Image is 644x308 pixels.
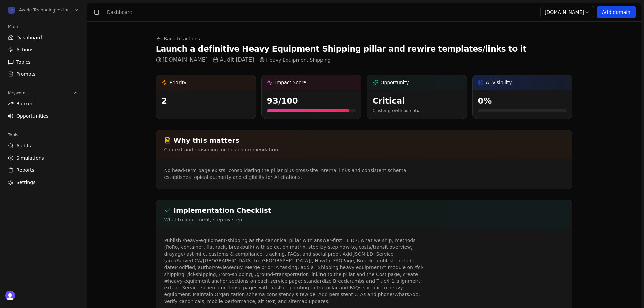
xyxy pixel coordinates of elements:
[5,88,81,98] button: Keywords
[164,216,564,223] p: What to implement, step by step
[5,140,81,151] a: Audits
[156,56,208,64] span: [DOMAIN_NAME]
[5,129,81,140] div: Tools
[5,291,15,300] button: Open user button
[381,79,409,86] span: Opportunity
[164,206,564,215] h2: Implementation Checklist
[164,167,424,181] p: No head‑term page exists; consolidating the pillar plus cross‑site internal links and consistent ...
[164,136,564,145] h2: Why this matters
[5,69,81,79] a: Prompts
[16,113,49,119] span: Opportunities
[16,155,44,161] span: Simulations
[486,79,512,86] span: AI Visibility
[213,56,254,64] span: Audit [DATE]
[5,32,81,43] a: Dashboard
[267,96,356,106] div: 93 /100
[164,146,564,153] p: Context and reasoning for this recommendation
[170,79,187,86] span: Priority
[164,237,424,305] p: Publish /heavy-equipment-shipping as the canonical pillar with answer‑first TL;DR, what we ship, ...
[5,5,82,15] button: Open organization switcher
[259,56,330,63] a: Heavy Equipment Shipping
[373,96,461,106] div: critical
[8,7,15,14] img: Awele Technologies Inc.
[16,179,35,186] span: Settings
[16,34,42,41] span: Dashboard
[16,58,31,65] span: Topics
[19,7,71,13] span: Awele Technologies Inc.
[5,98,81,109] a: Ranked
[478,96,567,106] div: 0 %
[5,21,81,32] div: Main
[5,56,81,67] a: Topics
[16,71,36,77] span: Prompts
[156,44,527,54] h1: Launch a definitive Heavy Equipment Shipping pillar and rewire templates/links to it
[5,44,81,55] a: Actions
[16,167,34,173] span: Reports
[373,108,461,113] p: Cluster growth potential
[156,35,200,42] a: Back to actions
[597,6,636,18] a: Add domain
[5,111,81,121] a: Opportunities
[275,79,306,86] span: Impact Score
[107,9,133,16] div: Dashboard
[5,291,15,300] img: 's logo
[5,165,81,175] a: Reports
[5,177,81,188] a: Settings
[16,142,31,149] span: Audits
[16,46,33,53] span: Actions
[162,96,250,106] div: 2
[16,100,34,107] span: Ranked
[5,152,81,163] a: Simulations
